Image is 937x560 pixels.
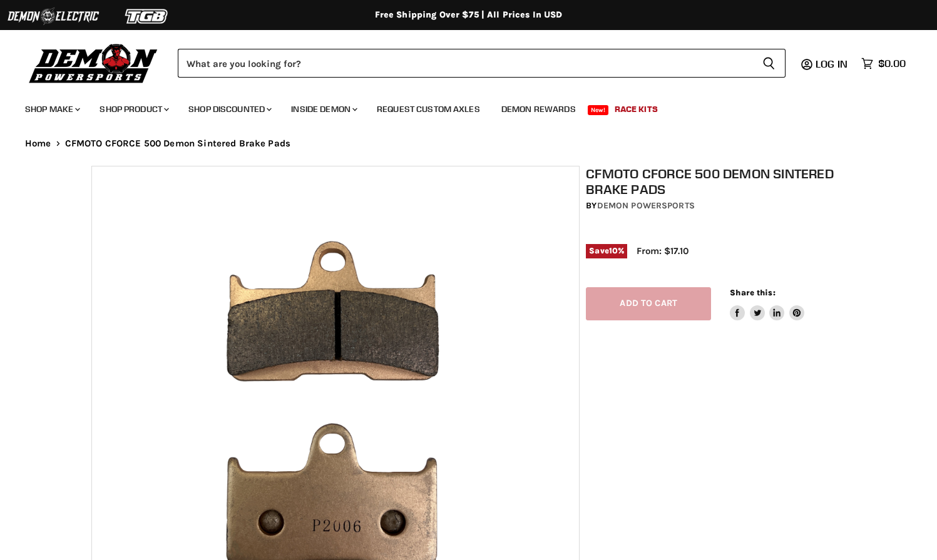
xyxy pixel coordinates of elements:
[586,199,852,213] div: by
[282,96,365,122] a: Inside Demon
[597,200,695,211] a: Demon Powersports
[586,244,627,258] span: Save %
[16,91,903,122] ul: Main menu
[588,105,609,115] span: New!
[730,287,804,320] aside: Share this:
[25,41,162,85] img: Demon Powersports
[878,58,906,69] span: $0.00
[178,49,786,78] form: Product
[752,49,786,78] button: Search
[25,138,51,149] a: Home
[730,288,775,297] span: Share this:
[16,96,88,122] a: Shop Make
[65,138,290,149] span: CFMOTO CFORCE 500 Demon Sintered Brake Pads
[6,4,100,28] img: Demon Electric Logo 2
[367,96,489,122] a: Request Custom Axles
[100,4,194,28] img: TGB Logo 2
[178,49,752,78] input: Search
[179,96,279,122] a: Shop Discounted
[609,246,618,255] span: 10
[492,96,585,122] a: Demon Rewards
[855,54,912,73] a: $0.00
[586,166,852,197] h1: CFMOTO CFORCE 500 Demon Sintered Brake Pads
[605,96,667,122] a: Race Kits
[816,58,847,70] span: Log in
[90,96,177,122] a: Shop Product
[810,58,855,69] a: Log in
[637,245,689,257] span: From: $17.10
